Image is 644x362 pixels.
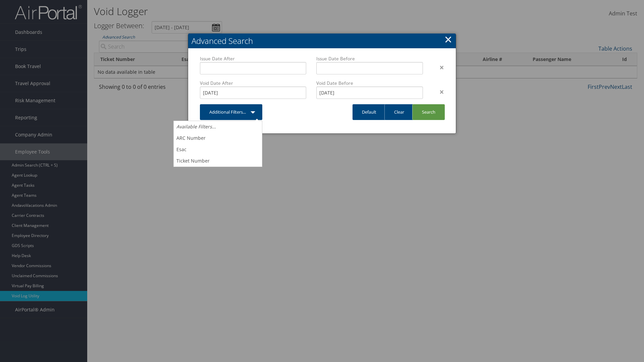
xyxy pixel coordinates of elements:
[200,80,306,86] label: Void Date After
[353,104,386,120] a: Default
[174,155,262,167] a: Ticket Number
[200,55,306,62] label: Issue Date After
[176,123,216,130] i: Available Filters...
[412,104,445,120] a: Search
[316,80,423,86] label: Void Date Before
[174,144,262,155] a: Esac
[444,33,452,46] a: Close
[384,104,414,120] a: Clear
[188,34,456,48] h2: Advanced Search
[200,104,262,120] a: Additional Filters...
[316,55,423,62] label: Issue Date Before
[428,63,449,71] div: ×
[174,132,262,144] a: ARC Number
[428,88,449,96] div: ×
